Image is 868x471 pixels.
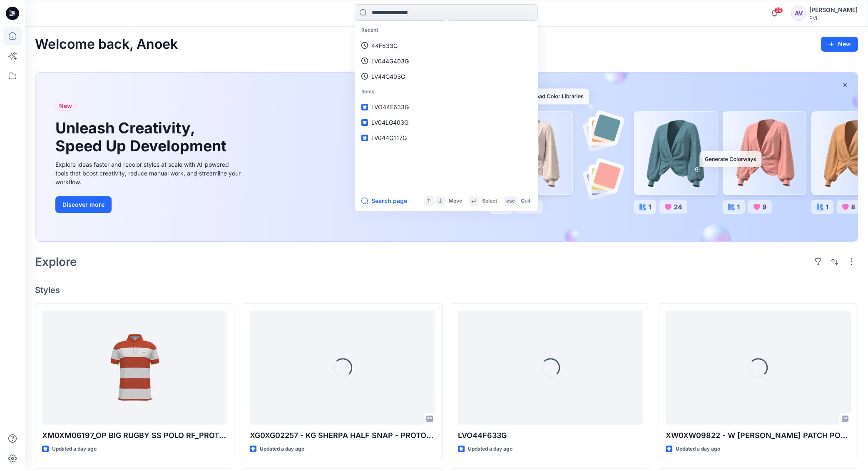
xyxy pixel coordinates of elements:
[666,430,851,441] p: XW0XW09822 - W [PERSON_NAME] PATCH POCKET JACKET-STRP-PROTO V01
[458,430,643,441] p: LVO44F633G
[35,255,77,268] h2: Explore
[356,53,536,69] a: LV044G403G
[356,23,536,38] p: Recent
[35,37,178,52] h2: Welcome back, Anoek
[449,197,462,205] p: Move
[468,445,512,453] p: Updated a day ago
[371,134,407,141] span: LV044G117G
[482,197,497,205] p: Select
[371,119,408,126] span: LV04LG403G
[371,41,398,50] p: 44F633G
[260,445,304,453] p: Updated a day ago
[791,6,806,21] div: AV
[356,130,536,145] a: LV044G117G
[521,197,530,205] p: Quit
[356,84,536,100] p: Items
[52,445,97,453] p: Updated a day ago
[676,445,720,453] p: Updated a day ago
[55,196,112,213] button: Discover more
[59,101,72,111] span: New
[506,197,515,205] p: esc
[42,430,227,441] p: XM0XM06197_OP BIG RUGBY SS POLO RF_PROTO_V01
[371,103,409,110] span: LVO44F633G
[371,57,409,65] p: LV044G403G
[821,37,858,52] button: New
[371,72,405,81] p: LV44G403G
[809,5,858,15] div: [PERSON_NAME]
[356,38,536,53] a: 44F633G
[356,69,536,84] a: LV44G403G
[356,99,536,115] a: LVO44F633G
[361,196,407,206] button: Search page
[55,196,243,213] a: Discover more
[42,311,227,425] a: XM0XM06197_OP BIG RUGBY SS POLO RF_PROTO_V01
[809,15,858,21] div: PVH
[774,7,783,14] span: 29
[55,119,230,155] h1: Unleash Creativity, Speed Up Development
[35,285,858,295] h4: Styles
[356,115,536,130] a: LV04LG403G
[250,430,435,441] p: XG0XG02257 - KG SHERPA HALF SNAP - PROTO - V01
[55,160,243,186] div: Explore ideas faster and recolor styles at scale with AI-powered tools that boost creativity, red...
